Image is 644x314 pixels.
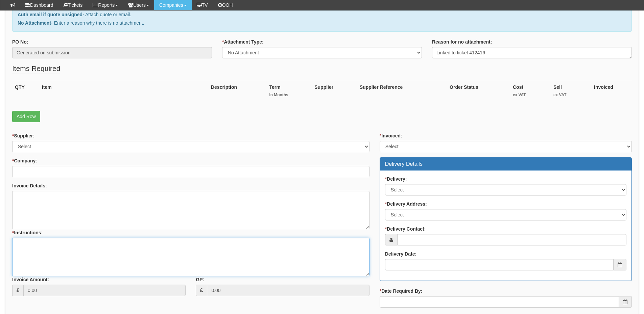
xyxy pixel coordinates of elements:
th: Invoiced [591,81,632,104]
label: Date Required By: [380,288,423,294]
th: Term [266,81,312,104]
label: Invoiced: [380,132,402,139]
small: ex VAT [513,92,548,98]
label: Invoice Details: [12,182,47,189]
label: Company: [12,157,37,164]
label: Attachment Type: [222,38,264,45]
b: Auth email if quote unsigned [18,12,82,17]
label: Delivery Address: [385,201,427,207]
th: Item [39,81,208,104]
label: Delivery Contact: [385,226,426,232]
label: PO No: [12,38,28,45]
a: Add Row [12,111,40,122]
label: Delivery Date: [385,251,416,257]
p: - Enter a reason why there is no attachment. [18,20,626,26]
th: Order Status [447,81,510,104]
th: Supplier [312,81,357,104]
label: GP: [196,276,204,283]
label: Reason for no attachment: [432,38,492,45]
th: QTY [12,81,39,104]
small: In Months [269,92,309,98]
label: Invoice Amount: [12,276,49,283]
label: Delivery: [385,176,407,182]
label: Supplier: [12,132,34,139]
th: Supplier Reference [357,81,447,104]
small: ex VAT [553,92,589,98]
p: - Attach quote or email. [18,11,626,18]
th: Sell [551,81,591,104]
legend: Items Required [12,63,60,74]
b: No Attachment [18,20,51,26]
th: Description [208,81,266,104]
h3: Delivery Details [385,161,626,167]
label: Instructions: [12,229,43,236]
th: Cost [510,81,551,104]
